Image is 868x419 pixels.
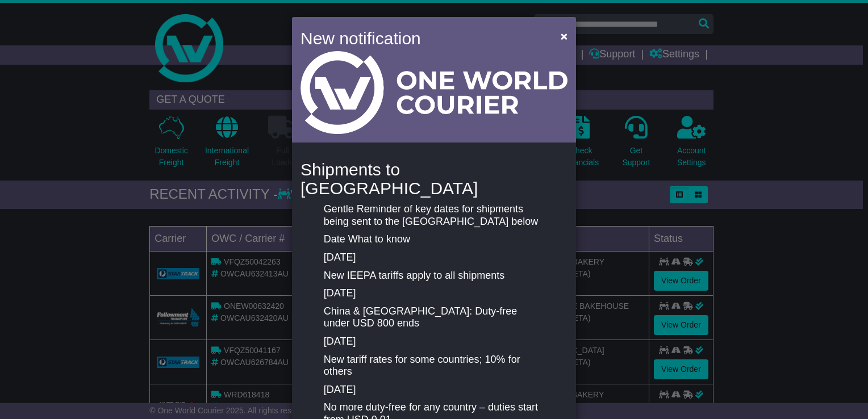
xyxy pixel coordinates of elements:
p: [DATE] [324,384,544,396]
p: China & [GEOGRAPHIC_DATA]: Duty-free under USD 800 ends [324,305,544,330]
span: × [561,30,567,43]
h4: New notification [301,26,544,51]
p: New IEEPA tariffs apply to all shipments [324,270,544,282]
img: Light [301,51,567,134]
button: Close [555,24,573,48]
p: Date What to know [324,233,544,246]
h4: Shipments to [GEOGRAPHIC_DATA] [301,160,567,198]
p: [DATE] [324,336,544,348]
p: [DATE] [324,252,544,264]
p: New tariff rates for some countries; 10% for others [324,354,544,378]
p: Gentle Reminder of key dates for shipments being sent to the [GEOGRAPHIC_DATA] below [324,203,544,228]
p: [DATE] [324,287,544,300]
